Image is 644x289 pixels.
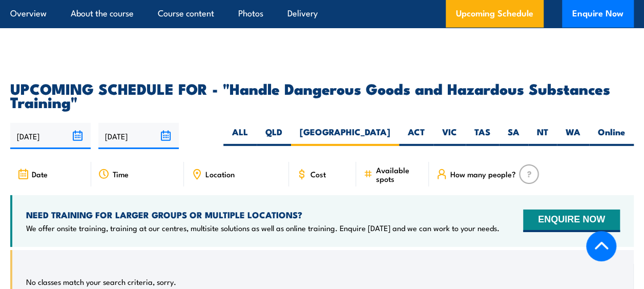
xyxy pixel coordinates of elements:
label: [GEOGRAPHIC_DATA] [291,126,399,146]
p: No classes match your search criteria, sorry. [26,277,176,287]
span: How many people? [450,170,516,178]
span: Cost [310,170,326,178]
h4: NEED TRAINING FOR LARGER GROUPS OR MULTIPLE LOCATIONS? [26,209,500,220]
input: From date [10,123,91,149]
label: WA [557,126,589,146]
label: ALL [223,126,257,146]
span: Available spots [376,166,422,183]
input: To date [98,123,179,149]
label: QLD [257,126,291,146]
label: Online [589,126,634,146]
label: TAS [466,126,499,146]
button: ENQUIRE NOW [523,210,620,232]
span: Location [205,170,235,178]
h2: UPCOMING SCHEDULE FOR - "Handle Dangerous Goods and Hazardous Substances Training" [10,81,634,108]
label: VIC [433,126,466,146]
label: SA [499,126,528,146]
label: ACT [399,126,433,146]
span: Date [32,170,48,178]
p: We offer onsite training, training at our centres, multisite solutions as well as online training... [26,223,500,233]
label: NT [528,126,557,146]
span: Time [113,170,129,178]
